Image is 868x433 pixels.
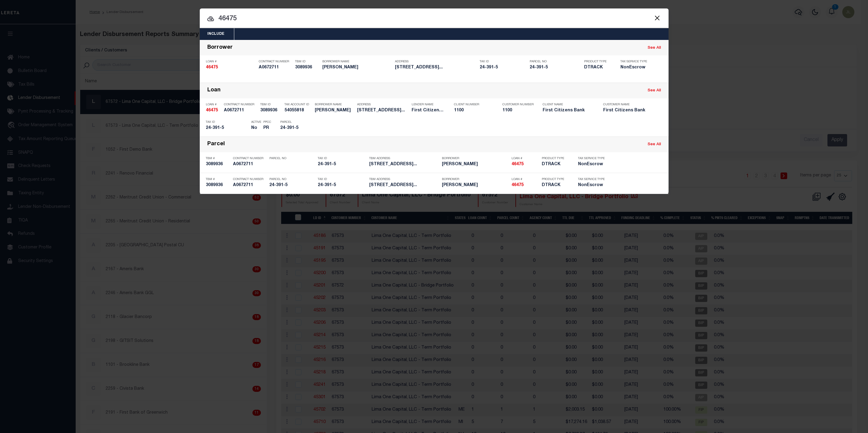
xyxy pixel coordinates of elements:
[269,157,315,160] p: Parcel No
[357,103,409,107] p: Address
[269,178,315,181] p: Parcel No
[395,65,477,70] h5: 29-31 FERNWOOD AVENUE REVERE MA...
[206,162,230,167] h5: 3089936
[284,108,312,113] h5: 54055818
[454,103,493,107] p: Client Number
[207,141,225,148] div: Parcel
[620,65,651,70] h5: NonEscrow
[511,183,524,187] strong: 46475
[206,108,221,113] h5: 46475
[280,120,307,124] p: Parcel
[224,108,257,113] h5: A0672711
[542,162,569,167] h5: DTRACK
[206,183,230,188] h5: 3089936
[530,65,581,70] h5: 24-391-5
[259,65,292,70] h5: A0672711
[318,157,366,160] p: Tax ID
[251,120,261,124] p: Active
[260,103,281,107] p: TBM ID
[263,120,271,124] p: PPCC
[207,44,233,51] div: Borrower
[206,65,256,70] h5: 46475
[318,178,366,181] p: Tax ID
[263,126,271,131] h5: PR
[603,103,655,107] p: Customer Name
[502,108,533,113] h5: 1100
[357,108,409,113] h5: 29-31 FERNWOOD AVENUE REVERE MA...
[542,157,569,160] p: Product Type
[200,14,669,24] input: Start typing...
[369,183,439,188] h5: 29-31 FERNWOOD AVENUE REVERE MA...
[511,178,539,181] p: Loan #
[259,60,292,64] p: Contract Number
[480,60,527,64] p: Tax ID
[284,103,312,107] p: Tax Account ID
[603,108,655,113] h5: First Citizens Bank
[578,162,605,167] h5: NonEscrow
[511,162,524,166] strong: 46475
[412,103,445,107] p: Lender Name
[206,178,230,181] p: TBM #
[295,65,319,70] h5: 3089936
[369,162,439,167] h5: 29-31 FERNWOOD AVENUE REVERE MA...
[206,103,221,107] p: Loan #
[648,89,661,93] a: See All
[511,157,539,160] p: Loan #
[369,157,439,160] p: TBM Address
[578,183,605,188] h5: NonEscrow
[233,183,266,188] h5: A0672711
[224,103,257,107] p: Contract Number
[206,126,248,131] h5: 24-391-5
[322,65,392,70] h5: GLENDA J ESPINOZA
[233,157,266,160] p: Contract Number
[653,14,661,22] button: Close
[269,183,315,188] h5: 24-391-5
[280,126,307,131] h5: 24-391-5
[511,162,539,167] h5: 46475
[233,178,266,181] p: Contract Number
[584,65,611,70] h5: DTRACK
[207,87,221,94] div: Loan
[206,60,256,64] p: Loan #
[322,60,392,64] p: Borrower Name
[233,162,266,167] h5: A0672711
[260,108,281,113] h5: 3089936
[584,60,611,64] p: Product Type
[454,108,493,113] h5: 1100
[502,103,534,107] p: Customer Number
[530,60,581,64] p: Parcel No
[395,60,477,64] p: Address
[480,65,527,70] h5: 24-391-5
[206,120,248,124] p: Tax ID
[318,183,366,188] h5: 24-391-5
[295,60,319,64] p: TBM ID
[251,126,260,131] h5: No
[543,103,594,107] p: Client Name
[578,157,605,160] p: Tax Service Type
[315,108,354,113] h5: GLENDA ESPINOZA
[315,103,354,107] p: Borrower Name
[442,178,508,181] p: Borrower
[412,108,445,113] h5: First Citizens Bank
[578,178,605,181] p: Tax Service Type
[648,143,661,146] a: See All
[648,46,661,50] a: See All
[442,162,508,167] h5: GLENDA J ESPINOZA
[511,183,539,188] h5: 46475
[543,108,594,113] h5: First Citizens Bank
[206,108,218,113] strong: 46475
[620,60,651,64] p: Tax Service Type
[206,157,230,160] p: TBM #
[206,65,218,70] strong: 46475
[442,183,508,188] h5: GLENDA J ESPINOZA
[542,183,569,188] h5: DTRACK
[542,178,569,181] p: Product Type
[442,157,508,160] p: Borrower
[200,28,232,40] button: Include
[369,178,439,181] p: TBM Address
[318,162,366,167] h5: 24-391-5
